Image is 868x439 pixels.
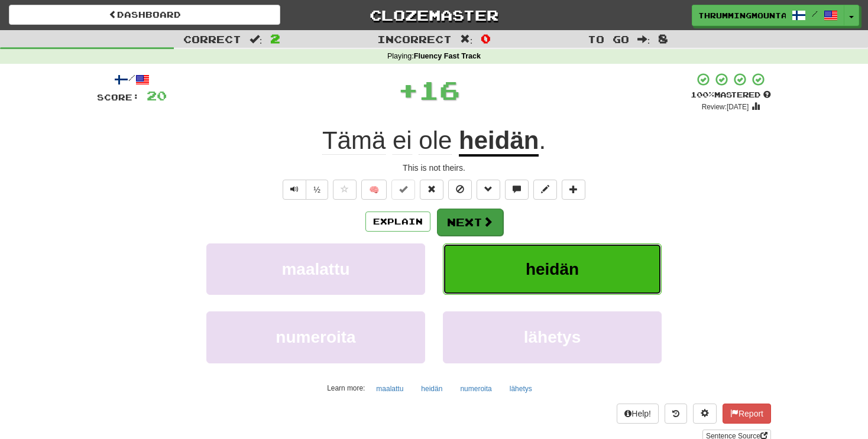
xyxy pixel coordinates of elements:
span: numeroita [276,328,355,346]
a: ThrummingMountain6657 / [692,5,844,26]
div: / [97,72,167,87]
div: This is not theirs. [97,162,771,174]
button: numeroita [206,311,425,363]
span: ei [393,126,412,155]
button: Favorite sentence (alt+f) [333,180,357,200]
button: Edit sentence (alt+d) [533,180,557,200]
div: Text-to-speech controls [280,180,328,200]
button: maalattu [370,380,410,398]
button: Round history (alt+y) [665,404,687,424]
span: 20 [147,88,167,103]
button: Grammar (alt+g) [477,180,500,200]
small: Learn more: [327,384,365,392]
a: Dashboard [9,5,280,25]
button: lähetys [503,380,539,398]
div: Mastered [691,90,771,100]
button: ½ [306,180,328,200]
span: ole [419,126,452,155]
button: heidän [443,243,662,295]
button: Ignore sentence (alt+i) [448,180,472,200]
button: lähetys [443,311,662,363]
span: . [539,126,546,154]
button: heidän [414,380,449,398]
button: Next [437,209,503,236]
span: / [812,9,818,18]
button: Help! [617,404,659,424]
span: Score: [97,92,140,102]
span: 16 [419,75,460,105]
span: + [398,72,419,108]
span: Tämä [322,126,386,155]
span: : [460,34,473,44]
button: Discuss sentence (alt+u) [505,180,529,200]
button: 🧠 [361,180,387,200]
span: heidän [526,260,579,278]
strong: Fluency Fast Track [414,52,481,60]
span: maalattu [281,260,349,278]
button: Set this sentence to 100% Mastered (alt+m) [391,180,415,200]
span: 8 [658,31,668,45]
button: Report [723,404,771,424]
span: ThrummingMountain6657 [698,10,786,21]
button: Reset to 0% Mastered (alt+r) [420,180,443,200]
span: : [250,34,263,44]
a: Clozemaster [298,5,569,25]
button: numeroita [454,380,498,398]
span: : [637,34,650,44]
span: 2 [270,31,280,45]
span: 0 [481,31,491,45]
button: Add to collection (alt+a) [562,180,585,200]
button: Explain [365,212,430,232]
span: Correct [183,33,241,45]
button: Play sentence audio (ctl+space) [283,180,306,200]
u: heidän [459,126,539,157]
span: 100 % [691,90,714,99]
span: Incorrect [377,33,452,45]
span: lähetys [524,328,581,346]
small: Review: [DATE] [702,103,749,111]
span: To go [588,33,629,45]
button: maalattu [206,243,425,295]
